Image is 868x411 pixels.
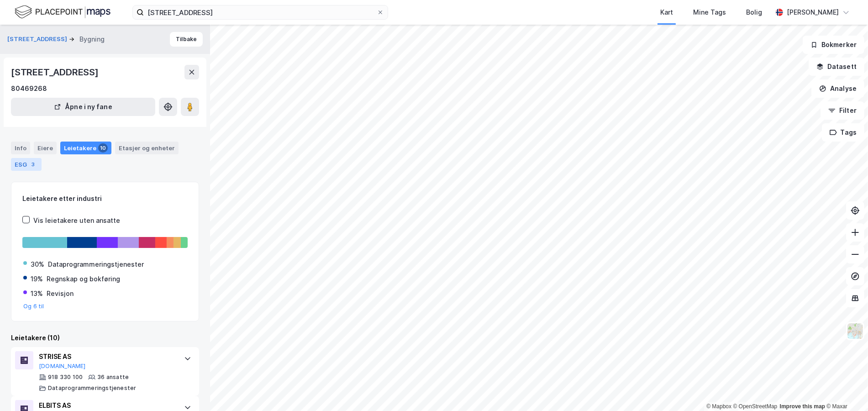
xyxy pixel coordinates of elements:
div: 13% [31,288,43,299]
div: Info [11,142,30,154]
div: Leietakere (10) [11,332,199,343]
div: STRISE AS [39,351,175,362]
img: Z [847,322,864,340]
div: 3 [29,160,38,169]
button: Filter [821,101,864,120]
div: 30% [31,259,44,270]
div: Leietakere etter industri [22,193,188,204]
div: ESG [11,158,42,171]
button: Tilbake [170,32,203,47]
div: 918 330 100 [48,374,83,381]
div: [STREET_ADDRESS] [11,65,100,79]
div: Kart [660,7,673,18]
button: [STREET_ADDRESS] [7,35,69,44]
div: Regnskap og bokføring [47,274,120,285]
div: Mine Tags [693,7,726,18]
iframe: Chat Widget [822,367,868,411]
div: 36 ansatte [97,374,129,381]
img: logo.f888ab2527a4732fd821a326f86c7f29.svg [15,4,110,20]
button: Åpne i ny fane [11,98,155,116]
div: Etasjer og enheter [119,144,175,152]
input: Søk på adresse, matrikkel, gårdeiere, leietakere eller personer [144,5,377,19]
div: Dataprogrammeringstjenester [48,259,144,270]
div: 10 [98,143,108,153]
button: Tags [822,123,864,142]
div: Revisjon [47,288,74,299]
div: Kontrollprogram for chat [822,367,868,411]
button: Bokmerker [803,36,864,54]
button: Og 6 til [23,303,44,310]
div: Eiere [34,142,57,154]
a: Mapbox [706,403,731,410]
button: [DOMAIN_NAME] [39,363,86,370]
a: Improve this map [780,403,825,410]
div: Bygning [79,34,105,45]
div: [PERSON_NAME] [787,7,839,18]
div: Bolig [746,7,762,18]
button: Datasett [809,58,864,76]
button: Analyse [811,79,864,98]
div: Dataprogrammeringstjenester [48,385,136,392]
div: 80469268 [11,83,47,94]
div: 19% [31,274,43,285]
div: Vis leietakere uten ansatte [33,215,120,226]
div: ELBITS AS [39,400,175,411]
div: Leietakere [60,142,111,154]
a: OpenStreetMap [733,403,778,410]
